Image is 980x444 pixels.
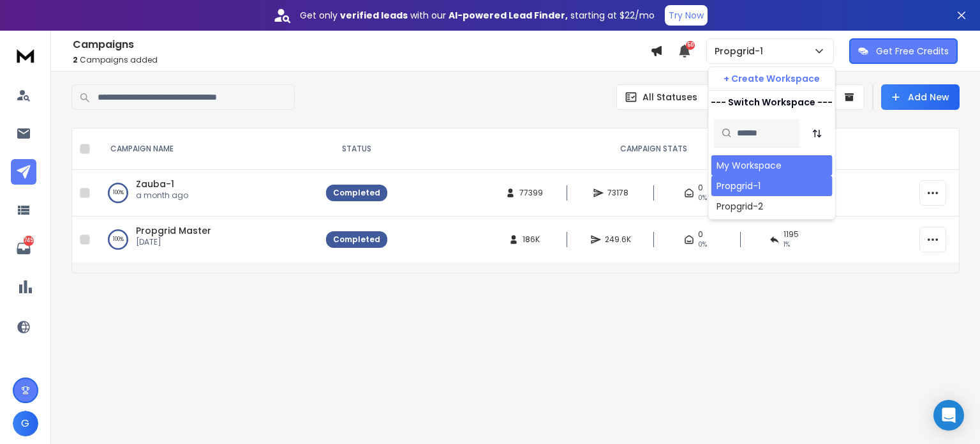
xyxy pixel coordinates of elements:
button: Add New [881,84,960,110]
p: Try Now [669,9,704,22]
th: STATUS [318,128,395,170]
div: Completed [333,188,380,198]
strong: AI-powered Lead Finder, [449,9,568,22]
p: [DATE] [136,237,211,247]
p: Get Free Credits [876,45,949,57]
p: --- Switch Workspace --- [711,96,833,109]
p: All Statuses [642,91,697,103]
p: 100 % [113,187,124,199]
button: G [13,411,38,436]
a: Zauba-1 [136,178,174,190]
p: Propgrid-1 [715,45,768,57]
td: 100%Zauba-1a month ago [95,170,318,217]
button: Sort by Sort A-Z [805,121,830,146]
button: + Create Workspace [709,67,835,90]
th: CAMPAIGN STATS [395,128,912,170]
span: 1195 [783,229,799,240]
p: + Create Workspace [724,72,820,85]
span: 0% [698,193,707,203]
span: 1 % [783,240,790,250]
p: 745 [24,236,34,246]
div: My Workspace [716,159,782,172]
span: 0 [698,183,703,193]
p: a month ago [136,190,188,201]
p: Get only with our starting at $22/mo [300,9,655,22]
span: 2 [73,54,78,65]
a: 745 [11,236,36,261]
span: 73178 [607,188,628,198]
button: Get Free Credits [849,38,958,64]
button: Try Now [665,5,708,26]
span: 186K [523,234,540,245]
h1: Campaigns [73,37,650,52]
span: 77399 [519,188,543,198]
div: Completed [333,234,380,245]
p: Campaigns added [73,55,650,65]
div: Open Intercom Messenger [933,400,964,431]
div: Propgrid-2 [716,200,763,213]
img: logo [13,43,38,67]
span: 0 [698,229,703,240]
div: Propgrid-1 [716,180,761,192]
a: Propgrid Master [136,224,211,237]
span: 0% [698,240,707,250]
span: 249.6K [605,234,631,245]
td: 100%Propgrid Master[DATE] [95,217,318,263]
th: CAMPAIGN NAME [95,128,318,170]
p: 100 % [113,233,124,246]
strong: verified leads [340,9,408,22]
span: 50 [686,41,695,50]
